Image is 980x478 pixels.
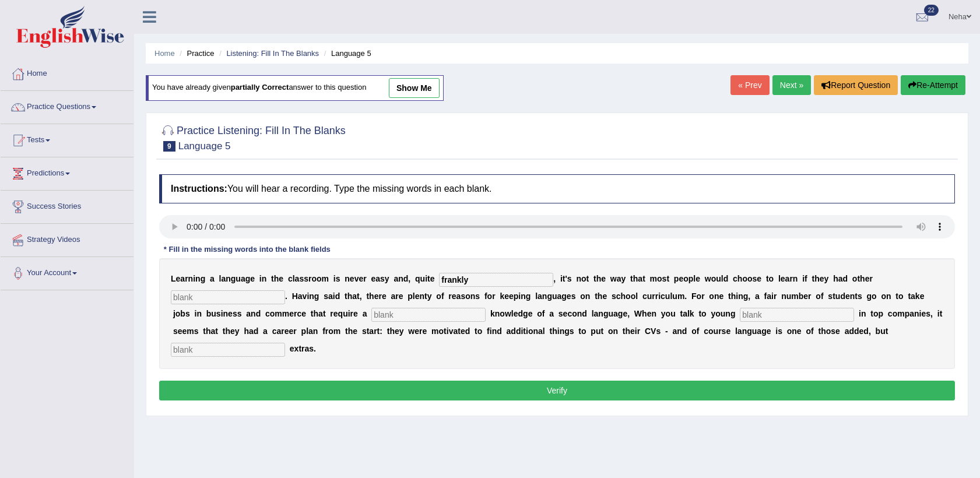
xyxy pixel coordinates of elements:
b: o [175,309,181,318]
b: u [211,309,216,318]
b: e [228,309,233,318]
b: r [330,309,333,318]
b: l [413,291,415,301]
b: t [345,291,347,301]
b: a [838,274,843,283]
b: n [345,274,350,283]
b: m [282,309,289,318]
a: Tests [1,124,134,153]
b: a [375,274,380,283]
b: o [631,291,636,301]
b: u [420,274,426,283]
b: s [233,309,237,318]
b: h [731,291,736,301]
b: l [721,274,723,283]
b: w [705,274,711,283]
b: e [430,274,435,283]
b: b [180,309,185,318]
b: o [270,309,275,318]
b: e [371,274,375,283]
b: o [465,291,470,301]
b: j [173,309,175,318]
b: i [221,309,223,318]
b: v [303,291,307,301]
b: i [333,291,335,301]
b: e [301,309,306,318]
b: s [185,309,190,318]
b: t [593,274,596,283]
a: « Prev [730,75,769,95]
b: o [852,274,858,283]
b: h [633,274,638,283]
b: e [601,274,606,283]
b: r [294,309,297,318]
b: F [691,291,697,301]
b: o [697,291,702,301]
b: e [719,291,723,301]
b: t [563,274,565,283]
b: a [210,274,215,283]
b: n [886,291,891,301]
b: e [289,309,294,318]
b: s [662,274,667,283]
b: r [652,291,655,301]
b: e [696,274,700,283]
b: l [293,274,295,283]
b: o [311,274,317,283]
b: e [803,291,808,301]
a: Predictions [1,157,134,187]
b: h [314,309,319,318]
b: r [701,291,704,301]
b: o [657,274,662,283]
b: Instructions: [171,184,227,194]
b: d [256,309,261,318]
b: n [398,274,403,283]
b: e [820,274,824,283]
b: n [223,309,229,318]
b: L [171,274,176,283]
input: blank [171,290,285,304]
b: a [557,291,562,301]
small: Language 5 [178,140,231,152]
b: o [816,291,821,301]
b: t [311,309,314,318]
b: q [415,274,420,283]
b: a [328,291,333,301]
b: f [441,291,444,301]
b: s [828,291,833,301]
b: a [456,291,461,301]
b: u [236,274,241,283]
b: a [394,274,398,283]
b: s [753,274,757,283]
b: c [642,291,647,301]
b: l [535,291,538,301]
b: e [602,291,607,301]
b: t [427,274,430,283]
b: r [185,274,188,283]
b: s [567,274,572,283]
b: i [736,291,738,301]
b: d [335,291,340,301]
b: h [347,291,353,301]
b: t [586,274,589,283]
b: o [436,291,441,301]
a: Listening: Fill In The Blanks [226,49,319,58]
input: blank [171,343,285,357]
b: e [176,274,181,283]
b: o [626,291,631,301]
b: d [403,274,409,283]
b: s [304,274,308,283]
b: m [275,309,282,318]
b: u [647,291,652,301]
b: , [748,291,750,301]
b: t [271,274,274,283]
b: g [867,291,872,301]
b: a [911,291,915,301]
b: a [391,291,395,301]
b: n [470,291,476,301]
b: u [835,291,841,301]
b: r [808,291,811,301]
b: f [764,291,767,301]
b: f [484,291,487,301]
b: n [714,291,719,301]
